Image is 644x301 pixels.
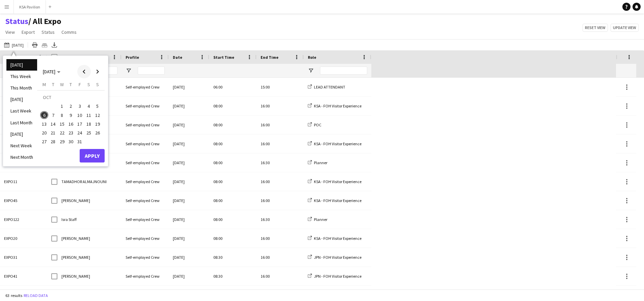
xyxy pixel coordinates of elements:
div: Self-employed Crew [122,229,169,248]
span: LEAD ATTENDANT [314,84,345,90]
button: 20-10-2025 [40,128,49,137]
span: 1 [58,102,66,110]
li: Next Week [6,140,37,151]
span: 16 [67,120,75,128]
li: This Month [6,82,37,94]
span: 3 [76,102,84,110]
div: 16:00 [257,248,304,267]
div: 08:30 [209,267,257,285]
span: 13 [40,120,48,128]
span: 18 [85,120,93,128]
span: KSA - FOH Visitor Experience [314,236,361,241]
div: 16:00 [257,191,304,210]
app-action-btn: Print [31,41,39,49]
span: 22 [58,129,66,137]
input: Role Filter Input [320,67,367,75]
span: 4 [85,102,93,110]
div: Self-employed Crew [122,172,169,191]
li: Last Month [6,117,37,128]
button: 13-10-2025 [40,120,49,128]
div: [DATE] [169,153,209,172]
span: 6 [40,111,48,119]
span: [PERSON_NAME] [61,236,90,241]
button: Previous month [77,65,91,78]
span: All Expo [28,16,61,26]
li: [DATE] [6,59,37,71]
span: 21 [49,129,57,137]
button: Apply [80,149,105,162]
button: Next month [91,65,104,78]
div: [DATE] [169,116,209,134]
span: T [52,81,54,87]
div: 08:00 [209,116,257,134]
span: Isra Staff [61,217,77,222]
span: Role [308,55,316,60]
span: POC [314,122,321,127]
span: 7 [49,111,57,119]
span: 8 [58,111,66,119]
button: Choose month and year [40,66,63,78]
span: F [79,81,81,87]
a: Export [19,28,37,36]
span: Profile [126,55,139,60]
button: KSA Pavilion [14,0,46,14]
div: [DATE] [169,78,209,96]
app-action-btn: Crew files as ZIP [41,41,49,49]
div: 08:00 [209,191,257,210]
button: Open Filter Menu [126,68,132,74]
td: OCT [40,93,102,102]
div: Self-employed Crew [122,97,169,115]
button: 07-10-2025 [49,111,57,120]
button: 18-10-2025 [84,120,93,128]
span: 23 [67,129,75,137]
a: Planner [308,160,327,165]
div: [DATE] [169,229,209,248]
button: 28-10-2025 [49,137,57,146]
span: Status [42,29,55,35]
app-action-btn: Export XLSX [50,41,58,49]
span: 25 [85,129,93,137]
div: [DATE] [169,172,209,191]
span: 5 [93,102,102,110]
button: 02-10-2025 [66,102,75,110]
a: Comms [59,28,79,36]
span: [DATE] [43,69,55,75]
div: 08:00 [209,134,257,153]
span: S [96,81,99,87]
button: 03-10-2025 [75,102,84,110]
span: 30 [67,138,75,146]
div: [DATE] [169,97,209,115]
button: 09-10-2025 [66,111,75,120]
span: 2 [67,102,75,110]
div: 08:00 [209,153,257,172]
span: 20 [40,129,48,137]
span: W [60,81,64,87]
span: [PERSON_NAME] [61,255,90,260]
div: [DATE] [169,210,209,229]
span: [PERSON_NAME] [61,274,90,279]
div: Self-employed Crew [122,134,169,153]
div: 08:00 [209,172,257,191]
div: 16:00 [257,267,304,285]
button: 19-10-2025 [93,120,102,128]
span: 19 [93,120,102,128]
a: LEAD ATTENDANT [308,84,345,90]
span: KSA - FOH Visitor Experience [314,141,361,146]
span: KSA - FOH Visitor Experience [314,198,361,203]
span: Start Time [213,55,234,60]
div: 16:30 [257,210,304,229]
span: 17 [76,120,84,128]
button: Open Filter Menu [308,68,314,74]
span: Planner [314,217,327,222]
span: Name [61,55,72,60]
button: 26-10-2025 [93,128,102,137]
li: This Week [6,71,37,82]
li: Last Week [6,105,37,117]
button: 01-10-2025 [58,102,66,110]
span: View [5,29,15,35]
div: [DATE] [169,191,209,210]
a: JPN - FOH Visitor Experience [308,255,361,260]
div: 08:00 [209,210,257,229]
span: KSA - FOH Visitor Experience [314,179,361,184]
div: Self-employed Crew [122,153,169,172]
